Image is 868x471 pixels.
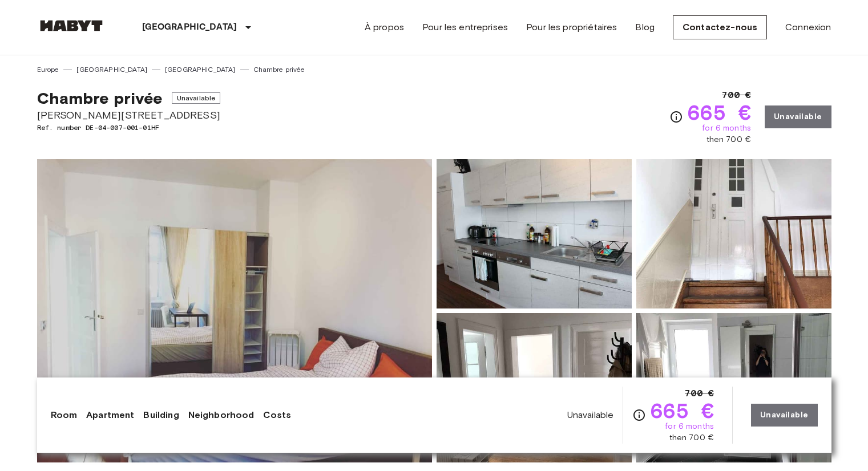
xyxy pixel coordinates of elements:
span: [PERSON_NAME][STREET_ADDRESS] [37,108,221,123]
img: Picture of unit DE-04-007-001-01HF [437,313,632,462]
span: then 700 € [669,432,714,444]
img: Picture of unit DE-04-007-001-01HF [636,159,831,308]
span: 665 € [688,102,751,123]
img: Marketing picture of unit DE-04-007-001-01HF [37,159,432,462]
span: 700 € [722,88,751,102]
a: [GEOGRAPHIC_DATA] [76,64,147,75]
span: 665 € [651,400,714,421]
span: Unavailable [567,409,614,421]
a: Building [143,408,179,422]
img: Habyt [37,20,106,31]
img: Picture of unit DE-04-007-001-01HF [437,159,632,308]
a: Blog [635,21,655,34]
a: À propos [365,21,404,34]
a: [GEOGRAPHIC_DATA] [165,64,236,75]
a: Chambre privée [253,64,305,75]
a: Pour les propriétaires [526,21,617,34]
span: Unavailable [172,92,221,104]
a: Contactez-nous [673,15,767,39]
span: Chambre privée [37,88,163,108]
span: Ref. number DE-04-007-001-01HF [37,123,221,133]
a: Apartment [86,408,134,422]
span: for 6 months [665,421,714,432]
a: Connexion [785,21,831,34]
a: Europe [37,64,59,75]
a: Pour les entreprises [422,21,508,34]
a: Room [51,408,78,422]
span: for 6 months [702,123,751,134]
img: Picture of unit DE-04-007-001-01HF [636,313,831,462]
svg: Check cost overview for full price breakdown. Please note that discounts apply to new joiners onl... [669,110,683,124]
svg: Check cost overview for full price breakdown. Please note that discounts apply to new joiners onl... [632,408,646,422]
a: Neighborhood [188,408,255,422]
p: [GEOGRAPHIC_DATA] [142,21,237,34]
span: then 700 € [706,134,752,145]
span: 700 € [685,387,714,400]
a: Costs [263,408,291,422]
